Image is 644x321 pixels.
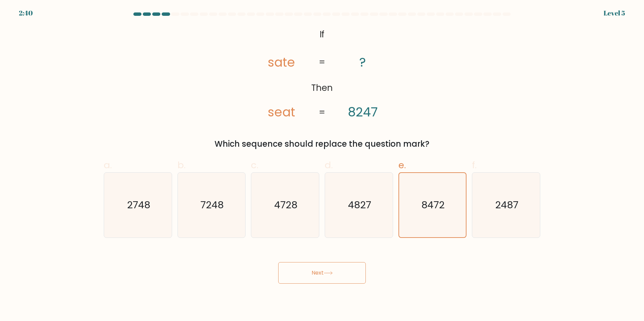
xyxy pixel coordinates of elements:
span: e. [398,158,406,172]
div: 2:40 [19,8,33,18]
text: 8472 [421,198,445,212]
text: 2487 [495,198,518,212]
span: d. [325,158,333,172]
span: b. [178,158,186,172]
text: 4728 [274,198,297,212]
text: 7248 [200,198,224,212]
div: Which sequence should replace the question mark? [108,138,536,150]
button: Next [278,262,366,284]
tspan: = [319,57,325,69]
text: 4827 [348,198,371,212]
tspan: ? [359,53,366,71]
span: c. [251,158,258,172]
span: a. [104,158,112,172]
tspan: Then [311,82,333,94]
tspan: 8247 [348,104,378,121]
tspan: seat [268,103,295,121]
tspan: sate [268,53,295,71]
div: Level 5 [604,8,625,18]
span: f. [472,158,477,172]
tspan: = [319,106,325,118]
text: 2748 [127,198,150,212]
svg: @import url('[URL][DOMAIN_NAME]); [244,26,400,122]
tspan: If [319,28,324,40]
